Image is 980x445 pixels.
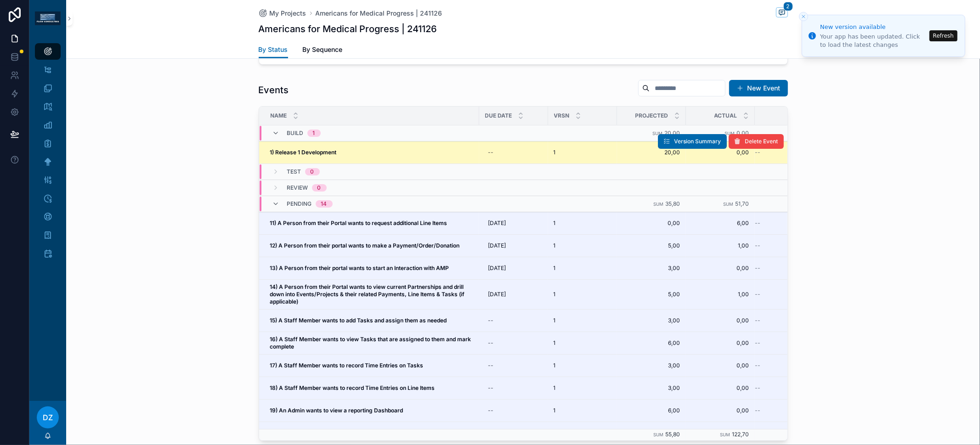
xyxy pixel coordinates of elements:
[35,11,61,25] img: App logo
[623,317,680,324] a: 3,00
[691,242,749,249] a: 1,00
[736,200,749,207] span: 51,70
[485,358,543,373] a: --
[485,238,543,253] a: [DATE]
[554,317,556,324] span: 1
[488,149,494,156] div: --
[313,130,315,137] div: 1
[755,149,827,156] a: --
[929,30,957,41] button: Refresh
[259,9,306,18] a: My Projects
[270,407,474,414] a: 19) An Admin wants to view a reporting Dashboard
[488,242,506,249] span: [DATE]
[554,149,612,156] a: 1
[666,431,680,438] span: 55,80
[820,33,927,49] div: Your app has been updated. Click to load the latest changes
[259,41,288,59] a: By Status
[485,403,543,418] a: --
[691,362,749,369] span: 0,00
[488,339,494,347] div: --
[287,184,308,192] span: Review
[485,381,543,395] a: --
[303,45,343,54] span: By Sequence
[270,336,474,350] a: 16) A Staff Member wants to view Tasks that are assigned to them and mark complete
[554,220,612,227] a: 1
[623,149,680,156] a: 20,00
[554,112,570,119] span: VRSN
[270,362,474,369] a: 17) A Staff Member wants to record Time Entries on Tasks
[485,261,543,276] a: [DATE]
[270,317,474,324] a: 15) A Staff Member wants to add Tasks and assign them as needed
[623,242,680,249] a: 5,00
[653,131,663,136] small: Sum
[554,220,556,227] span: 1
[737,130,749,136] span: 0,00
[755,317,761,324] span: --
[270,242,460,249] strong: 12) A Person from their portal wants to make a Payment/Order/Donation
[271,112,287,119] span: Name
[270,149,474,156] a: 1) Release 1 Development
[755,384,827,392] a: --
[554,362,612,369] a: 1
[755,220,761,227] span: --
[488,317,494,324] div: --
[270,384,435,391] strong: 18) A Staff Member wants to record Time Entries on Line Items
[485,112,512,119] span: Due Date
[755,291,761,298] span: --
[270,362,424,369] strong: 17) A Staff Member wants to record Time Entries on Tasks
[554,384,612,392] a: 1
[485,216,543,231] a: [DATE]
[259,23,437,35] h1: Americans for Medical Progress | 241126
[720,432,731,437] small: Sum
[554,265,612,272] a: 1
[623,265,680,272] a: 3,00
[270,220,474,227] a: 11) A Person from their Portal wants to request additional Line Items
[691,220,749,227] a: 6,00
[270,283,466,305] strong: 14) A Person from their Portal wants to view current Partnerships and drill down into Events/Proj...
[554,242,556,249] span: 1
[654,202,664,207] small: Sum
[311,168,314,175] div: 0
[29,37,66,274] div: scrollable content
[820,23,927,32] div: New version available
[554,339,612,347] a: 1
[485,336,543,350] a: --
[745,138,778,145] span: Delete Event
[691,149,749,156] a: 0,00
[714,112,737,119] span: Actual
[755,384,761,392] span: --
[623,407,680,414] a: 6,00
[554,291,556,298] span: 1
[729,80,788,96] button: New Event
[554,291,612,298] a: 1
[270,149,337,156] strong: 1) Release 1 Development
[799,12,808,21] button: Close toast
[303,41,343,60] a: By Sequence
[316,9,442,18] span: Americans for Medical Progress | 241126
[270,407,403,414] strong: 19) An Admin wants to view a reporting Dashboard
[488,362,494,369] div: --
[259,45,288,54] span: By Status
[654,432,664,437] small: Sum
[755,339,761,347] span: --
[623,220,680,227] a: 0,00
[287,130,304,137] span: Build
[623,339,680,347] a: 6,00
[691,407,749,414] a: 0,00
[554,339,556,347] span: 1
[691,291,749,298] span: 1,00
[755,242,827,249] a: --
[287,200,312,208] span: Pending
[623,384,680,392] a: 3,00
[691,265,749,272] span: 0,00
[485,145,543,160] a: --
